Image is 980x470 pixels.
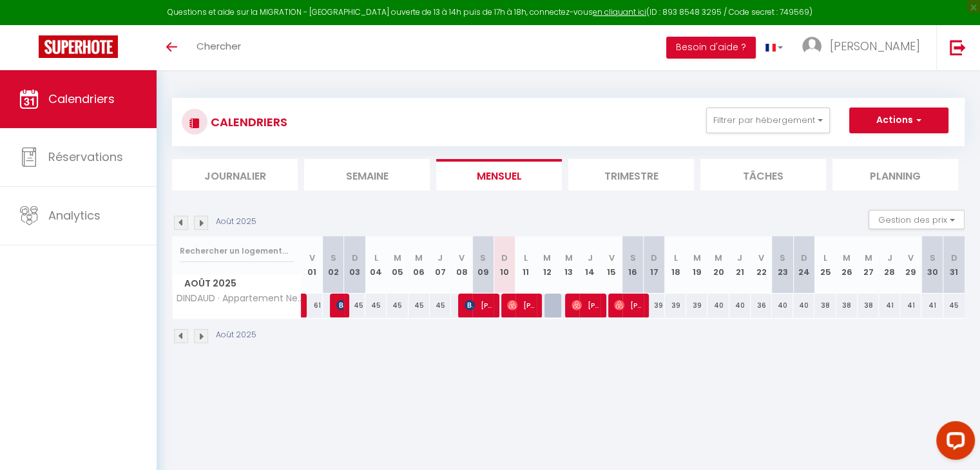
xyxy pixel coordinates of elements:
[173,274,301,293] span: Août 2025
[674,252,678,264] abbr: L
[801,252,807,264] abbr: D
[501,252,508,264] abbr: D
[365,236,387,294] th: 04
[706,108,830,133] button: Filtrer par hébergement
[751,236,772,294] th: 22
[465,293,493,317] span: [PERSON_NAME]
[48,149,123,165] span: Réservations
[600,236,622,294] th: 15
[216,216,256,228] p: Août 2025
[344,236,365,294] th: 03
[644,236,665,294] th: 17
[451,236,472,294] th: 08
[472,236,494,294] th: 09
[908,252,914,264] abbr: V
[430,294,451,317] div: 45
[524,252,528,264] abbr: L
[494,236,515,294] th: 10
[729,236,751,294] th: 21
[951,252,957,264] abbr: D
[543,252,551,264] abbr: M
[614,293,642,317] span: [PERSON_NAME]
[197,39,241,53] span: Chercher
[814,294,836,317] div: 38
[408,236,430,294] th: 06
[344,294,365,317] div: 45
[175,294,303,303] span: DINDAUD · Appartement Nevers Centre Calme & Chaleureux
[480,252,486,264] abbr: S
[568,159,694,191] li: Trimestre
[537,236,558,294] th: 12
[515,236,537,294] th: 11
[929,252,935,264] abbr: S
[302,294,323,317] div: 61
[879,236,900,294] th: 28
[943,236,965,294] th: 31
[751,294,772,317] div: 36
[700,159,826,191] li: Tâches
[394,252,401,264] abbr: M
[331,252,336,264] abbr: S
[758,252,764,264] abbr: V
[830,38,920,54] span: [PERSON_NAME]
[309,252,315,264] abbr: V
[430,236,451,294] th: 07
[172,159,298,191] li: Journalier
[887,252,892,264] abbr: J
[415,252,423,264] abbr: M
[630,252,636,264] abbr: S
[729,294,751,317] div: 40
[793,236,814,294] th: 24
[374,252,378,264] abbr: L
[408,294,430,317] div: 45
[622,236,644,294] th: 16
[921,236,943,294] th: 30
[843,252,850,264] abbr: M
[693,252,701,264] abbr: M
[715,252,722,264] abbr: M
[588,252,593,264] abbr: J
[593,6,646,17] a: en cliquant ici
[48,91,115,107] span: Calendriers
[665,236,686,294] th: 18
[665,294,686,317] div: 39
[302,236,323,294] th: 01
[707,294,729,317] div: 40
[737,252,742,264] abbr: J
[921,294,943,317] div: 41
[814,236,836,294] th: 25
[436,159,562,191] li: Mensuel
[943,294,965,317] div: 45
[823,252,827,264] abbr: L
[900,294,921,317] div: 41
[780,252,785,264] abbr: S
[565,252,573,264] abbr: M
[836,236,858,294] th: 26
[387,294,408,317] div: 45
[644,294,665,317] div: 39
[187,25,251,70] a: Chercher
[950,39,966,55] img: logout
[387,236,408,294] th: 05
[651,252,657,264] abbr: D
[707,236,729,294] th: 20
[608,252,614,264] abbr: V
[686,236,707,294] th: 19
[879,294,900,317] div: 41
[437,252,443,264] abbr: J
[858,236,879,294] th: 27
[772,236,793,294] th: 23
[926,416,980,470] iframe: LiveChat chat widget
[802,37,821,56] img: ...
[832,159,958,191] li: Planning
[579,236,600,294] th: 14
[336,293,343,317] span: [PERSON_NAME]
[180,240,294,263] input: Rechercher un logement...
[666,37,756,59] button: Besoin d'aide ?
[572,293,600,317] span: [PERSON_NAME]
[849,108,948,133] button: Actions
[900,236,921,294] th: 29
[216,329,256,341] p: Août 2025
[793,25,936,70] a: ... [PERSON_NAME]
[323,236,344,294] th: 02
